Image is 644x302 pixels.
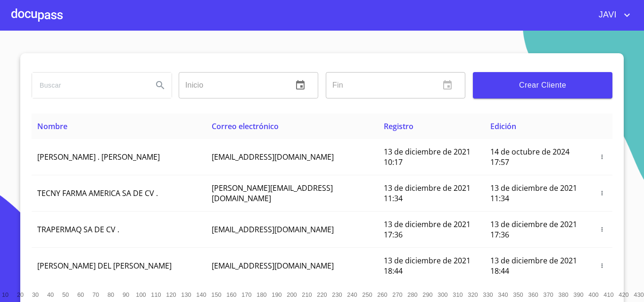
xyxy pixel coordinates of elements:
span: [EMAIL_ADDRESS][DOMAIN_NAME] [212,261,334,271]
span: 30 [32,291,39,298]
span: 70 [92,291,99,298]
span: 370 [543,291,553,298]
span: 310 [453,291,462,298]
span: 330 [483,291,493,298]
span: 230 [332,291,342,298]
span: 180 [256,291,266,298]
span: 280 [407,291,417,298]
span: 50 [62,291,69,298]
span: 380 [558,291,568,298]
span: [EMAIL_ADDRESS][DOMAIN_NAME] [212,224,334,235]
span: 300 [438,291,447,298]
span: 120 [166,291,176,298]
span: 13 de diciembre de 2021 11:34 [490,183,577,204]
span: 160 [226,291,236,298]
span: [PERSON_NAME] DEL [PERSON_NAME] [37,261,172,271]
span: 190 [272,291,281,298]
span: Edición [490,121,516,131]
span: 260 [377,291,387,298]
button: account of current user [592,8,633,23]
span: JAVI [592,8,621,23]
span: 250 [362,291,372,298]
span: [EMAIL_ADDRESS][DOMAIN_NAME] [212,152,334,162]
span: 170 [241,291,251,298]
span: 410 [603,291,613,298]
span: 13 de diciembre de 2021 17:36 [384,219,471,240]
span: 420 [619,291,628,298]
span: TRAPERMAQ SA DE CV . [37,224,119,235]
span: 290 [422,291,432,298]
span: 390 [573,291,583,298]
span: 13 de diciembre de 2021 18:44 [490,255,577,276]
span: 20 [17,291,24,298]
span: 150 [211,291,221,298]
button: Crear Cliente [473,72,612,98]
span: [PERSON_NAME] . [PERSON_NAME] [37,152,160,162]
span: 400 [588,291,598,298]
span: 220 [317,291,327,298]
span: 80 [107,291,114,298]
button: Search [149,74,172,97]
span: 270 [392,291,402,298]
span: 110 [151,291,161,298]
span: Registro [384,121,413,131]
span: 13 de diciembre de 2021 10:17 [384,147,471,167]
span: [PERSON_NAME][EMAIL_ADDRESS][DOMAIN_NAME] [212,183,333,204]
span: 10 [2,291,8,298]
span: 430 [634,291,644,298]
span: 13 de diciembre de 2021 11:34 [384,183,471,204]
span: 90 [123,291,129,298]
span: Crear Cliente [480,79,605,92]
span: 40 [47,291,54,298]
span: 210 [302,291,312,298]
span: 240 [347,291,357,298]
span: 360 [528,291,538,298]
span: TECNY FARMA AMERICA SA DE CV . [37,188,158,198]
span: 60 [77,291,84,298]
span: 14 de octubre de 2024 17:57 [490,147,570,167]
span: 140 [196,291,206,298]
span: Nombre [37,121,67,131]
span: 200 [287,291,297,298]
span: Correo electrónico [212,121,279,131]
span: 350 [513,291,523,298]
span: 130 [181,291,191,298]
span: 340 [498,291,508,298]
span: 320 [468,291,478,298]
span: 13 de diciembre de 2021 17:36 [490,219,577,240]
span: 100 [136,291,146,298]
span: 13 de diciembre de 2021 18:44 [384,255,471,276]
input: search [32,73,145,98]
